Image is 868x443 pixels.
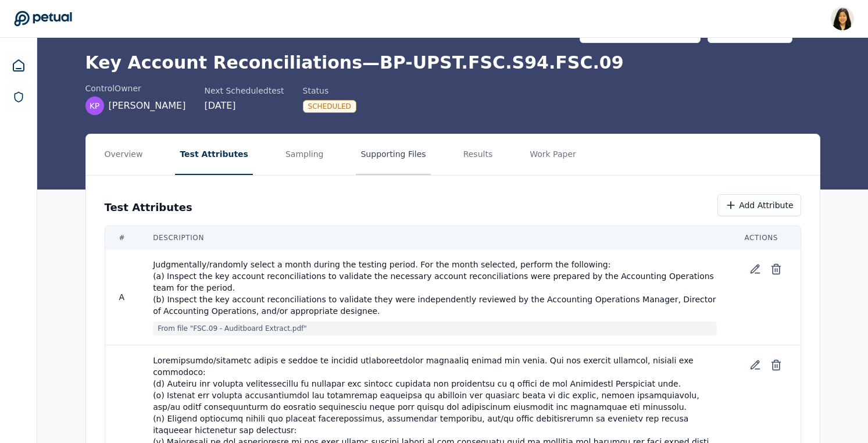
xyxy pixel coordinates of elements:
[356,134,430,175] button: Supporting Files
[745,355,766,376] button: Edit test attribute
[831,7,854,30] img: Renee Park
[100,134,148,175] button: Overview
[525,134,581,175] button: Work Paper
[90,100,100,112] span: KP
[109,99,186,113] span: [PERSON_NAME]
[105,226,140,249] th: #
[204,99,284,113] div: [DATE]
[119,292,125,302] span: A
[153,321,716,335] span: From file "FSC.09 - Auditboard Extract.pdf"
[85,83,186,94] div: control Owner
[175,134,253,175] button: Test Attributes
[717,194,801,216] button: Add Attribute
[731,226,801,249] th: Actions
[303,85,356,97] div: Status
[139,226,730,249] th: Description
[459,134,498,175] button: Results
[6,84,31,110] a: SOC 1 Reports
[766,355,787,376] button: Delete test attribute
[281,134,328,175] button: Sampling
[766,259,787,280] button: Delete test attribute
[5,52,33,80] a: Dashboard
[85,52,820,73] h1: Key Account Reconciliations — BP-UPST.FSC.S94.FSC.09
[86,134,820,175] nav: Tabs
[303,100,356,113] div: Scheduled
[204,85,284,97] div: Next Scheduled test
[745,259,766,280] button: Edit test attribute
[14,10,72,27] a: Go to Dashboard
[153,259,716,317] span: Judgmentally/randomly select a month during the testing period. For the month selected, perform t...
[105,199,192,216] h3: Test Attributes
